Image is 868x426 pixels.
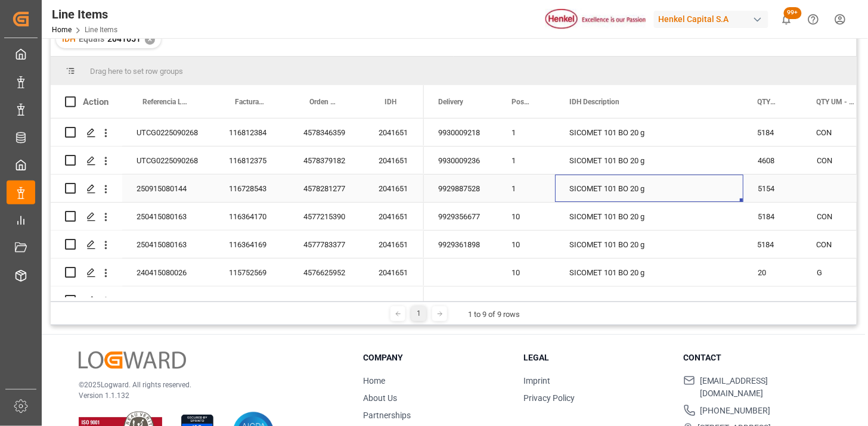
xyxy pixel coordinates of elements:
[438,98,463,106] span: Delivery
[523,393,575,403] a: Privacy Policy
[364,393,398,403] a: About Us
[309,98,339,106] span: Orden de Compra
[51,203,424,231] div: Press SPACE to select this row.
[364,376,386,385] a: Home
[743,147,802,174] div: 4608
[79,34,104,43] span: Equals
[497,203,555,230] div: 10
[289,147,364,174] div: 4578379182
[684,352,829,364] h3: Contact
[364,119,424,146] div: 2041651
[743,259,802,286] div: 20
[700,375,829,400] span: [EMAIL_ADDRESS][DOMAIN_NAME]
[122,175,215,202] div: 250915080144
[523,376,550,385] a: Imprint
[52,5,117,23] div: Line Items
[385,98,396,106] span: IDH
[51,259,424,287] div: Press SPACE to select this row.
[758,98,777,106] span: QTY - Factura
[773,6,800,33] button: show 100 new notifications
[497,147,555,174] div: 1
[83,97,108,107] div: Action
[497,175,555,202] div: 1
[289,287,364,314] div: 4575841000
[52,26,72,34] a: Home
[555,259,743,286] div: SICOMET 101 BO 20 g
[364,352,509,364] h3: Company
[122,259,215,286] div: 240415080026
[364,175,424,202] div: 2041651
[743,119,802,146] div: 5184
[215,231,289,258] div: 116364169
[424,147,497,174] div: 9930009236
[523,352,668,364] h3: Legal
[545,9,646,30] img: Henkel%20logo.jpg_1689854090.jpg
[743,175,802,202] div: 5154
[555,147,743,174] div: SICOMET 101 BO 20 g
[424,119,497,146] div: 9930009218
[555,231,743,258] div: SICOMET 101 BO 20 g
[364,203,424,230] div: 2041651
[555,175,743,202] div: SICOMET 101 BO 20 g
[122,231,215,258] div: 250415080163
[215,119,289,146] div: 116812384
[555,203,743,230] div: SICOMET 101 BO 20 g
[424,231,497,258] div: 9929361898
[289,231,364,258] div: 4577783377
[107,34,141,43] span: 2041651
[289,203,364,230] div: 4577215390
[743,287,802,314] div: 5184
[424,287,497,314] div: 9927477162
[497,231,555,258] div: 10
[569,98,619,106] span: IDH Description
[555,119,743,146] div: SICOMET 101 BO 20 g
[424,175,497,202] div: 9929887528
[51,287,424,315] div: Press SPACE to select this row.
[215,259,289,286] div: 115752569
[215,147,289,174] div: 116812375
[145,35,155,45] div: ✕
[497,119,555,146] div: 1
[364,147,424,174] div: 2041651
[289,119,364,146] div: 4578346359
[51,231,424,259] div: Press SPACE to select this row.
[800,6,827,33] button: Help Center
[122,287,215,314] div: 230615080109
[79,380,334,390] p: © 2025 Logward. All rights reserved.
[51,147,424,175] div: Press SPACE to select this row.
[235,98,264,106] span: Factura Comercial
[654,8,773,30] button: Henkel Capital S.A
[289,259,364,286] div: 4576625952
[468,309,520,321] div: 1 to 9 of 9 rows
[215,175,289,202] div: 116728543
[654,11,768,28] div: Henkel Capital S.A
[364,231,424,258] div: 2041651
[364,411,411,420] a: Partnerships
[79,352,186,369] img: Logward Logo
[122,147,215,174] div: UTCG0225090268
[142,98,190,106] span: Referencia Leschaco (impo)
[364,259,424,286] div: 2041651
[90,67,183,76] span: Drag here to set row groups
[289,175,364,202] div: 4578281277
[497,287,555,314] div: 10
[364,287,424,314] div: 2041651
[555,287,743,314] div: SICOMET 101 BO 20 g
[784,7,802,19] span: 99+
[743,231,802,258] div: 5184
[79,390,334,401] p: Version 1.1.132
[700,405,771,417] span: [PHONE_NUMBER]
[62,34,76,43] span: IDH
[215,203,289,230] div: 116364170
[511,98,530,106] span: Posición
[51,119,424,147] div: Press SPACE to select this row.
[122,119,215,146] div: UTCG0225090268
[817,98,855,106] span: QTY UM - Factura
[411,306,426,321] div: 1
[51,175,424,203] div: Press SPACE to select this row.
